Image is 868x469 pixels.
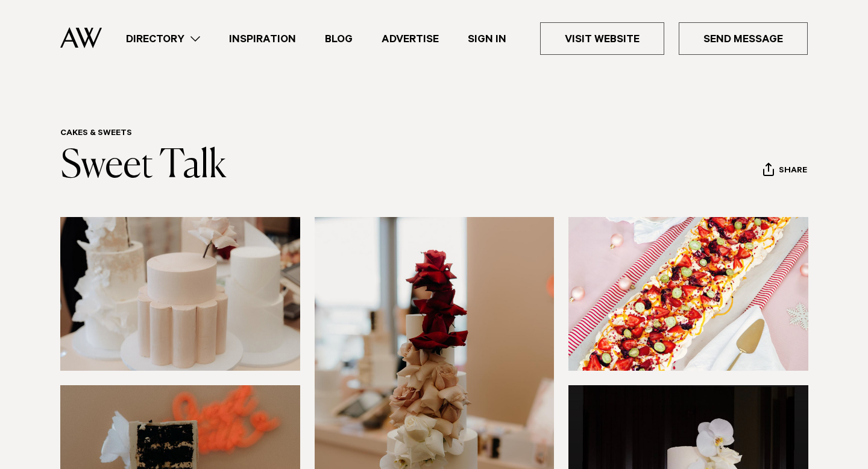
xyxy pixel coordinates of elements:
[763,162,808,180] button: Share
[215,31,310,47] a: Inspiration
[679,22,808,55] a: Send Message
[367,31,453,47] a: Advertise
[60,147,227,186] a: Sweet Talk
[112,31,215,47] a: Directory
[779,166,807,177] span: Share
[540,22,664,55] a: Visit Website
[310,31,367,47] a: Blog
[60,27,102,48] img: Auckland Weddings Logo
[453,31,521,47] a: Sign In
[60,129,132,139] a: Cakes & Sweets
